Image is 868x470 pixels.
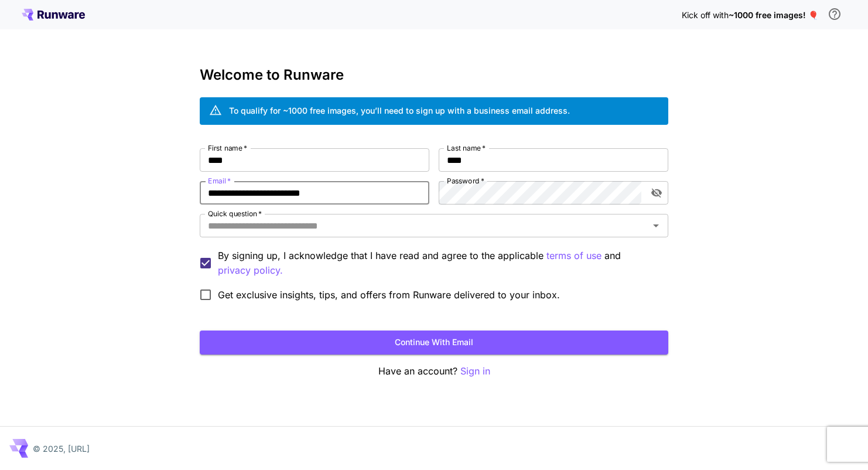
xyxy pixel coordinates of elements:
p: By signing up, I acknowledge that I have read and agree to the applicable and [218,248,659,278]
p: terms of use [546,248,602,263]
button: By signing up, I acknowledge that I have read and agree to the applicable terms of use and [218,263,283,278]
label: Quick question [208,209,262,219]
span: Kick off with [682,10,729,20]
button: Open [648,217,664,234]
button: In order to qualify for free credit, you need to sign up with a business email address and click ... [823,2,846,26]
button: toggle password visibility [646,182,667,203]
div: To qualify for ~1000 free images, you’ll need to sign up with a business email address. [229,104,570,117]
label: Email [208,176,231,186]
button: Continue with email [200,331,668,355]
p: privacy policy. [218,263,283,278]
h3: Welcome to Runware [200,67,668,83]
button: Sign in [460,364,490,379]
label: First name [208,143,247,153]
p: Have an account? [200,364,668,379]
label: Password [447,176,484,186]
span: ~1000 free images! 🎈 [729,10,818,20]
button: By signing up, I acknowledge that I have read and agree to the applicable and privacy policy. [546,248,602,263]
p: © 2025, [URL] [33,442,90,455]
span: Get exclusive insights, tips, and offers from Runware delivered to your inbox. [218,288,560,302]
label: Last name [447,143,486,153]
